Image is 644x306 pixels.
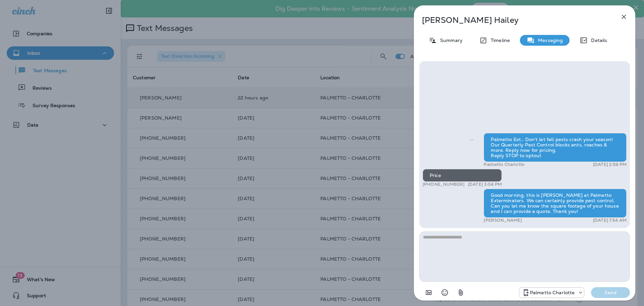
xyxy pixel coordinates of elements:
p: Details [588,38,607,43]
p: [PERSON_NAME] Hailey [422,15,605,25]
p: Summary [437,38,463,43]
div: Palmetto Ext.: Don't let fall pests crash your season! Our Quarterly Pest Control blocks ants, ro... [484,133,627,162]
span: Sent [470,136,474,142]
p: [DATE] 3:04 PM [468,182,502,187]
p: [DATE] 7:54 AM [593,218,627,223]
div: Price [423,169,502,182]
p: Palmetto Charlotte [530,290,575,295]
p: [DATE] 2:58 PM [593,162,627,167]
div: Good morning, this is [PERSON_NAME] at Palmetto Exterminators. We can certainly provide pest cont... [484,189,627,218]
div: +1 (704) 307-2477 [519,289,584,297]
p: [PHONE_NUMBER] [423,182,465,187]
p: Messaging [535,38,563,43]
p: Timeline [487,38,510,43]
button: Add in a premade template [422,286,435,299]
button: Select an emoji [438,286,451,299]
p: [PERSON_NAME] [484,218,522,223]
p: Palmetto Charlotte [484,162,524,167]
